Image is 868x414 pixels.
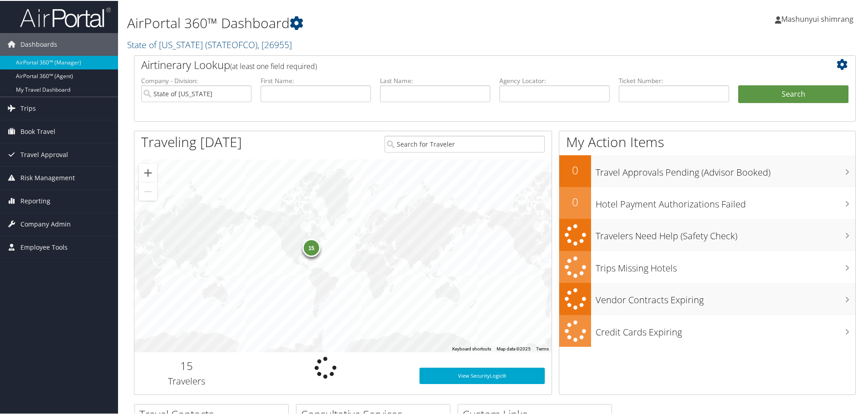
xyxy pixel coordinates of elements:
[499,75,610,84] label: Agency Locator:
[141,357,232,373] h2: 15
[596,161,855,178] h3: Travel Approvals Pending (Advisor Booked)
[596,224,855,241] h3: Travelers Need Help (Safety Check)
[596,256,855,274] h3: Trips Missing Hotels
[141,56,789,72] h2: Airtinerary Lookup
[596,192,855,210] h3: Hotel Payment Authorizations Failed
[20,96,36,119] span: Trips
[20,166,75,188] span: Risk Management
[127,13,617,32] h1: AirPortal 360™ Dashboard
[775,5,863,32] a: Mashunyui shimrang
[230,60,317,70] span: (at least one field required)
[419,367,545,383] a: View SecurityLogic®
[20,119,55,142] span: Book Travel
[20,32,57,55] span: Dashboards
[141,75,252,84] label: Company - Division:
[596,320,855,338] h3: Credit Cards Expiring
[559,314,855,346] a: Credit Cards Expiring
[20,235,68,258] span: Employee Tools
[559,154,855,186] a: 0Travel Approvals Pending (Advisor Booked)
[559,162,591,177] h2: 0
[127,38,292,50] a: State of [US_STATE]
[205,38,257,50] span: ( STATEOFCO )
[559,186,855,218] a: 0Hotel Payment Authorizations Failed
[781,13,853,23] span: Mashunyui shimrang
[137,340,167,351] img: Google
[559,218,855,250] a: Travelers Need Help (Safety Check)
[559,193,591,209] h2: 0
[452,345,491,351] button: Keyboard shortcuts
[20,212,71,235] span: Company Admin
[139,182,157,200] button: Zoom out
[619,75,729,84] label: Ticket Number:
[302,237,320,256] div: 15
[536,345,549,350] a: Terms (opens in new tab)
[559,250,855,282] a: Trips Missing Hotels
[596,288,855,306] h3: Vendor Contracts Expiring
[385,135,545,152] input: Search for Traveler
[559,132,855,151] h1: My Action Items
[141,132,242,151] h1: Traveling [DATE]
[137,340,167,351] a: Open this area in Google Maps (opens a new window)
[20,143,68,165] span: Travel Approval
[497,345,531,350] span: Map data ©2025
[141,374,232,387] h3: Travelers
[559,282,855,314] a: Vendor Contracts Expiring
[261,75,371,84] label: First Name:
[380,75,490,84] label: Last Name:
[139,163,157,181] button: Zoom in
[738,84,848,103] button: Search
[20,189,50,212] span: Reporting
[20,6,111,27] img: airportal-logo.png
[257,38,292,50] span: , [ 26955 ]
